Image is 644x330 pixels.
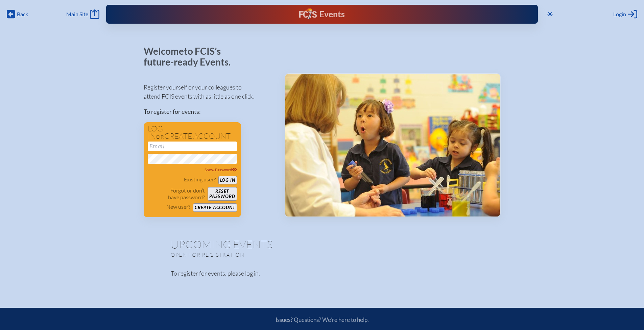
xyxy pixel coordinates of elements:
p: To register for events: [144,107,274,116]
a: Main Site [66,9,99,19]
button: Resetpassword [208,187,237,201]
p: Welcome to FCIS’s future-ready Events. [144,46,238,67]
span: Show Password [205,167,237,172]
p: To register for events, please log in. [171,269,474,278]
span: Login [613,11,626,18]
img: Events [285,74,500,217]
p: Issues? Questions? We’re here to help. [203,316,441,323]
button: Create account [193,203,237,212]
input: Email [148,142,237,151]
span: Back [17,11,28,18]
span: Main Site [66,11,88,18]
p: New user? [166,203,190,210]
h1: Log in create account [148,125,237,140]
p: Existing user? [184,176,216,183]
div: FCIS Events — Future ready [225,8,419,20]
span: or [156,133,164,140]
p: Forgot or don’t have password? [148,187,205,201]
p: Open for registration [171,251,349,258]
button: Log in [218,176,237,184]
p: Register yourself or your colleagues to attend FCIS events with as little as one click. [144,83,274,101]
h1: Upcoming Events [171,239,474,250]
